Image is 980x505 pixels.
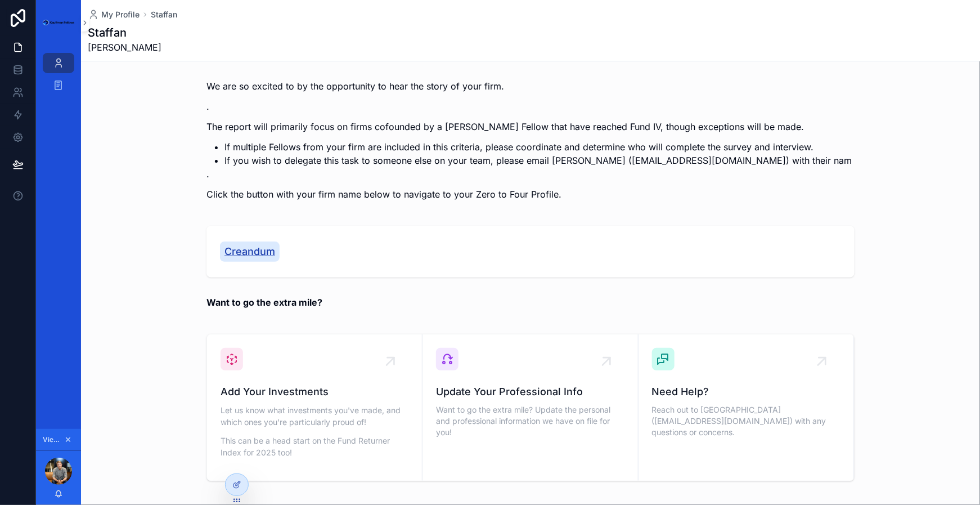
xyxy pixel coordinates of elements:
p: Click the button with your firm name below to navigate to your Zero to Four Profile. [206,187,855,201]
img: App logo [43,20,74,26]
p: The report will primarily focus on firms cofounded by a [PERSON_NAME] Fellow that have reached Fu... [206,120,855,133]
p: Let us know what investments you've made, and which ones you're particularly proud of! [221,404,408,428]
span: Add Your Investments [221,384,408,400]
span: My Profile [101,9,140,20]
span: Viewing as Staffan [43,435,62,444]
p: This can be a head start on the Fund Returner Index for 2025 too! [221,435,408,458]
span: Update Your Professional Info [436,384,624,400]
h1: Staffan [88,25,161,41]
span: Want to go the extra mile? Update the personal and professional information we have on file for you! [436,404,624,438]
a: My Profile [88,9,140,20]
a: Add Your InvestmentsLet us know what investments you've made, and which ones you're particularly ... [207,334,422,481]
a: Update Your Professional InfoWant to go the extra mile? Update the personal and professional info... [422,334,638,481]
p: We are so excited to by the opportunity to hear the story of your firm. [206,79,855,93]
span: Need Help? [652,384,840,400]
p: . [206,167,855,181]
li: If multiple Fellows from your firm are included in this criteria, please coordinate and determine... [224,140,855,154]
p: . [206,100,855,113]
span: Reach out to [GEOGRAPHIC_DATA] ([EMAIL_ADDRESS][DOMAIN_NAME]) with any questions or concerns. [652,404,840,438]
a: Need Help?Reach out to [GEOGRAPHIC_DATA] ([EMAIL_ADDRESS][DOMAIN_NAME]) with any questions or con... [639,334,854,481]
li: If you wish to delegate this task to someone else on your team, please email [PERSON_NAME] ([EMAI... [224,154,855,167]
div: scrollable content [36,45,81,110]
span: [PERSON_NAME] [88,41,161,54]
a: Staffan [151,9,177,20]
strong: Want to go the extra mile? [206,297,322,308]
span: Creandum [224,244,275,260]
a: Creandum [220,242,280,262]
